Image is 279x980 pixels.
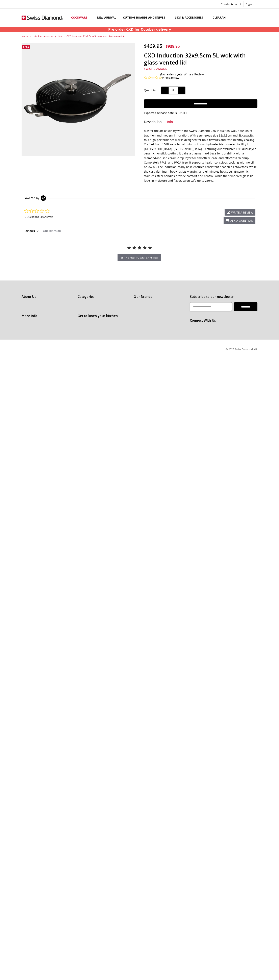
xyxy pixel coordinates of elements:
p: Master the art of stir-fry with the Swiss Diamond CXD Induction Wok, a fusion of tradition and mo... [144,129,257,183]
strong: Pre order CXD for October delivery [108,27,171,32]
span: Powered by [24,196,39,200]
span: (No reviews yet) [160,73,182,76]
span: (0) [36,229,39,233]
a: 0 Questions \ 0 Answers [25,215,53,219]
h5: Get to know your kitchen [78,313,129,319]
a: New arrival [94,9,120,27]
a: Swiss Diamond [144,67,167,71]
a: Sign In [244,1,257,7]
a: Description [144,120,162,124]
h5: About Us [22,294,73,299]
a: Cookware [68,9,94,27]
h5: Connect With Us [190,318,257,323]
h5: Our Brands [134,294,185,299]
div: write a review [225,209,255,216]
a: Write a review [162,76,179,80]
a: Home [22,35,28,38]
label: Quantity: [144,88,156,93]
span: write a review [231,211,253,214]
p: Expected release date is [DATE] [144,111,257,115]
a: Cutting boards and knives [120,9,171,27]
span: Questions [43,229,57,233]
span: Sale [23,45,29,48]
img: CXD Induction 32x9.5cm 5L wok with glass vented lid [34,158,34,159]
a: Lids & Accessories [171,9,209,27]
a: Write a Review [184,73,204,76]
h5: More Info [22,313,73,319]
h5: Categories [78,294,129,299]
a: Info [167,120,173,124]
h1: CXD Induction 32x9.5cm 5L wok with glass vented lid [144,52,257,66]
span: $939.95 [166,44,180,49]
a: Create Account [219,1,244,7]
a: CXD Induction 32x9.5cm 5L wok with glass vented lid [67,35,125,38]
p: © 2025 Swiss Diamond AU. [226,347,257,351]
a: Clearance [209,9,235,27]
h5: Subscribe to our newsletter [190,294,257,299]
div: ask a question [224,217,255,224]
button: be the first to write a review [118,254,161,261]
img: Free Shipping On Every Order [22,9,63,26]
span: ask a question [230,219,253,222]
span: Reviews [24,229,35,233]
a: Lids [58,35,62,38]
span: $469.95 [144,43,162,49]
a: Lids & Accessories [33,35,54,38]
span: (0) [57,229,61,233]
img: CXD Induction 32x9.5cm 5L wok with glass vented lid [33,158,33,159]
img: CXD Induction 32x9.5cm 5L wok with glass vented lid [22,43,135,156]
